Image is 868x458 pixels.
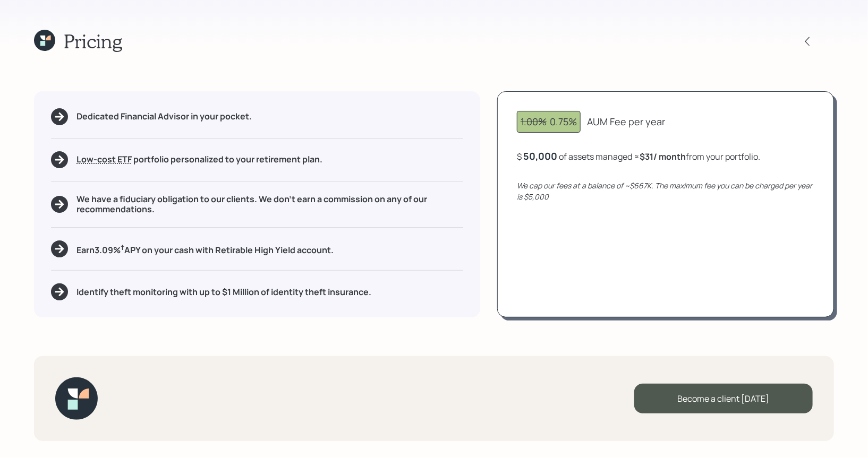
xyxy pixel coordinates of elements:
sup: † [121,243,124,252]
div: 50,000 [523,150,557,162]
h5: Earn 3.09 % APY on your cash with Retirable High Yield account. [76,243,334,256]
span: 1.00% [521,115,547,128]
h5: Identify theft monitoring with up to $1 Million of identity theft insurance. [76,287,371,297]
b: $31 / month [640,151,686,162]
h1: Pricing [64,30,122,53]
iframe: Customer reviews powered by Trustpilot [110,368,246,447]
h5: portfolio personalized to your retirement plan. [76,154,322,165]
div: $ of assets managed ≈ from your portfolio . [517,150,760,163]
div: 0.75% [521,115,577,129]
div: Become a client [DATE] [634,384,813,413]
i: We cap our fees at a balance of ~$667K. The maximum fee you can be charged per year is $5,000 [517,180,812,202]
span: Low-cost ETF [76,153,132,165]
div: AUM Fee per year [587,115,665,129]
h5: We have a fiduciary obligation to our clients. We don't earn a commission on any of our recommend... [76,194,463,214]
h5: Dedicated Financial Advisor in your pocket. [76,111,252,122]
